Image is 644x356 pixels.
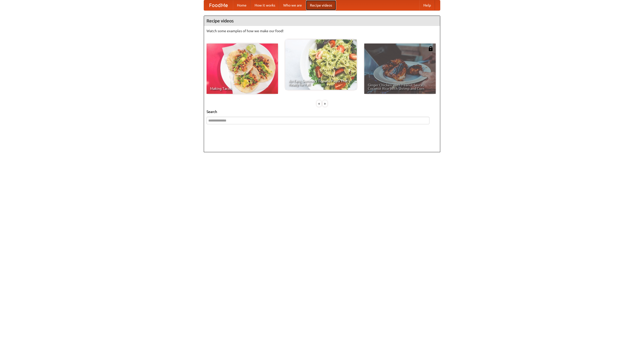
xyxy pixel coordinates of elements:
div: » [323,100,327,107]
div: « [317,100,321,107]
span: Making Tacos [210,87,274,90]
a: Help [419,0,435,10]
a: How it works [251,0,279,10]
h5: Search [207,109,437,114]
h4: Recipe videos [204,16,440,26]
img: 483408.png [428,46,433,51]
a: Making Tacos [207,44,278,94]
p: Watch some examples of how we make our food! [207,28,437,33]
a: Who we are [279,0,306,10]
a: Recipe videos [306,0,336,10]
a: FoodMe [204,0,233,10]
span: An Easy, Summery Tomato Pasta That's Ready for Fall [289,79,353,86]
a: Home [233,0,251,10]
a: An Easy, Summery Tomato Pasta That's Ready for Fall [285,39,357,90]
